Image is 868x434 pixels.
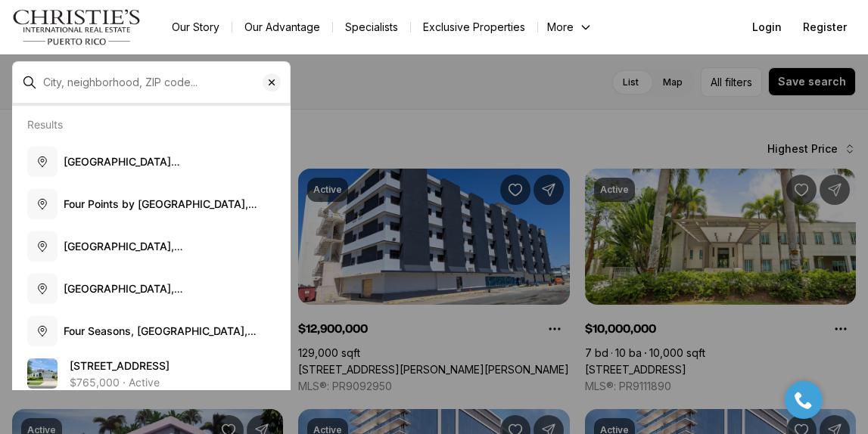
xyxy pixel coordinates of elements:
[64,324,257,352] span: Four Seasons, [GEOGRAPHIC_DATA], [GEOGRAPHIC_DATA]
[27,118,63,131] p: Results
[411,17,537,38] a: Exclusive Properties
[64,281,183,339] span: [GEOGRAPHIC_DATA], [GEOGRAPHIC_DATA], [GEOGRAPHIC_DATA], [GEOGRAPHIC_DATA]
[21,225,282,267] button: [GEOGRAPHIC_DATA], [GEOGRAPHIC_DATA], [GEOGRAPHIC_DATA], [GEOGRAPHIC_DATA]
[70,358,170,371] span: [STREET_ADDRESS]
[70,376,160,388] p: $765,000 · Active
[12,9,142,45] img: logo
[752,21,782,33] span: Login
[64,154,180,243] span: [GEOGRAPHIC_DATA] [GEOGRAPHIC_DATA], [GEOGRAPHIC_DATA], [GEOGRAPHIC_DATA], [GEOGRAPHIC_DATA], [GE...
[64,239,183,297] span: [GEOGRAPHIC_DATA], [GEOGRAPHIC_DATA], [GEOGRAPHIC_DATA], [GEOGRAPHIC_DATA]
[794,12,856,42] button: Register
[232,17,332,38] a: Our Advantage
[21,182,282,225] button: Four Points by [GEOGRAPHIC_DATA], [GEOGRAPHIC_DATA], [GEOGRAPHIC_DATA], [GEOGRAPHIC_DATA], [GEOGR...
[263,62,290,103] button: Clear search input
[803,21,847,33] span: Register
[21,140,282,182] button: [GEOGRAPHIC_DATA] [GEOGRAPHIC_DATA], [GEOGRAPHIC_DATA], [GEOGRAPHIC_DATA], [GEOGRAPHIC_DATA], [GE...
[64,197,257,270] span: Four Points by [GEOGRAPHIC_DATA], [GEOGRAPHIC_DATA], [GEOGRAPHIC_DATA], [GEOGRAPHIC_DATA], [GEOGR...
[21,267,282,309] button: [GEOGRAPHIC_DATA], [GEOGRAPHIC_DATA], [GEOGRAPHIC_DATA], [GEOGRAPHIC_DATA]
[743,12,791,42] button: Login
[160,17,232,38] a: Our Story
[333,17,410,38] a: Specialists
[21,309,282,352] button: Four Seasons, [GEOGRAPHIC_DATA], [GEOGRAPHIC_DATA]
[21,352,282,394] a: View details: 7790 FOUR SEASONS BLVD
[538,17,602,38] button: More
